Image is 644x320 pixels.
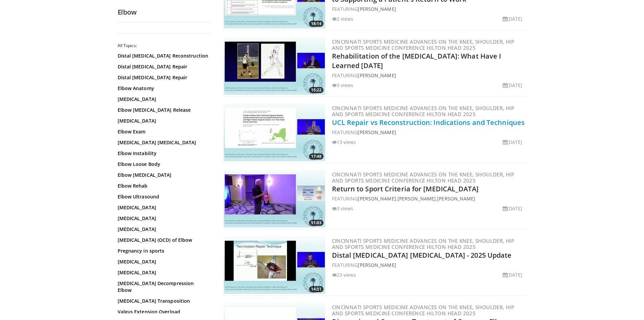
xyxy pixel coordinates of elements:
li: [DATE] [503,15,523,22]
a: UCL Repair vs Reconstruction: Indications and Techniques [332,118,525,127]
a: [PERSON_NAME] [358,72,396,79]
div: FEATURING [332,129,525,136]
a: Valgus Extension Overload [118,308,209,315]
a: Elbow Anatomy [118,85,209,92]
h2: All Topics: [118,43,211,48]
a: [MEDICAL_DATA] [118,118,209,124]
a: [PERSON_NAME] [358,195,396,202]
a: 15:22 [224,37,325,95]
a: Cincinnati Sports Medicine Advances on the Knee, Shoulder, Hip and Sports Medicine Conference Hil... [332,237,515,250]
img: fd2beb30-71c4-4fc2-9648-13680414147d.300x170_q85_crop-smart_upscale.jpg [224,236,325,294]
a: [PERSON_NAME] [358,6,396,12]
a: [PERSON_NAME] [398,195,436,202]
a: Cincinnati Sports Medicine Advances on the Knee, Shoulder, Hip and Sports Medicine Conference Hil... [332,38,515,51]
a: [MEDICAL_DATA] Decompression Elbow [118,280,209,294]
div: FEATURING [332,261,525,269]
a: [PERSON_NAME] [358,262,396,268]
li: [DATE] [503,271,523,278]
a: Elbow Rehab [118,183,209,189]
a: 17:48 [224,104,325,161]
a: Distal [MEDICAL_DATA] Repair [118,63,209,70]
div: FEATURING [332,5,525,13]
li: 3 views [332,205,354,212]
a: Distal [MEDICAL_DATA] [MEDICAL_DATA] - 2025 Update [332,251,512,260]
a: 51:03 [224,170,325,228]
a: [MEDICAL_DATA] [118,215,209,222]
a: Pregnancy in sports [118,248,209,254]
li: [DATE] [503,205,523,212]
a: Elbow Exam [118,128,209,135]
a: Elbow Instability [118,150,209,157]
a: [PERSON_NAME] [358,129,396,135]
a: [PERSON_NAME] [437,195,475,202]
div: FEATURING , , [332,195,525,202]
a: [MEDICAL_DATA] [118,258,209,265]
a: Distal [MEDICAL_DATA] Reconstruction [118,52,209,59]
img: c9f5f725-9254-4de8-80fa-e0b91e2edf95.300x170_q85_crop-smart_upscale.jpg [224,104,325,161]
a: [MEDICAL_DATA] [118,269,209,276]
li: 23 views [332,271,356,278]
a: Distal [MEDICAL_DATA] Repair [118,74,209,81]
li: 2 views [332,15,354,22]
img: 74aa97bd-8723-4c75-a65e-7dbd30c8046d.300x170_q85_crop-smart_upscale.jpg [224,170,325,228]
img: 81d7ddf7-cc73-4d75-b117-9e2f9c3c4c83.300x170_q85_crop-smart_upscale.jpg [224,37,325,95]
li: 13 views [332,138,356,146]
a: [MEDICAL_DATA] [118,96,209,103]
h2: Elbow [118,8,212,17]
a: Elbow Loose Body [118,161,209,168]
li: 3 views [332,82,354,89]
a: Rehabilitation of the [MEDICAL_DATA]: What Have I Learned [DATE] [332,51,501,70]
li: [DATE] [503,138,523,146]
span: 18:14 [309,21,324,27]
a: Cincinnati Sports Medicine Advances on the Knee, Shoulder, Hip and Sports Medicine Conference Hil... [332,171,515,184]
a: Return to Sport Criteria for [MEDICAL_DATA] [332,184,479,193]
a: [MEDICAL_DATA] [118,204,209,211]
a: Elbow Ultrasound [118,193,209,200]
a: Elbow [MEDICAL_DATA] [118,172,209,178]
a: [MEDICAL_DATA] [118,226,209,233]
li: [DATE] [503,82,523,89]
a: 14:51 [224,236,325,294]
span: 14:51 [309,286,324,292]
a: [MEDICAL_DATA] Transposition [118,298,209,304]
span: 17:48 [309,153,324,159]
div: FEATURING [332,72,525,79]
a: Elbow [MEDICAL_DATA] Release [118,107,209,113]
a: Cincinnati Sports Medicine Advances on the Knee, Shoulder, Hip and Sports Medicine Conference Hil... [332,105,515,118]
span: 15:22 [309,87,324,93]
a: [MEDICAL_DATA] (OCD) of Elbow [118,237,209,243]
span: 51:03 [309,220,324,226]
a: Cincinnati Sports Medicine Advances on the Knee, Shoulder, Hip and Sports Medicine Conference Hil... [332,304,515,317]
a: [MEDICAL_DATA] [MEDICAL_DATA] [118,139,209,146]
